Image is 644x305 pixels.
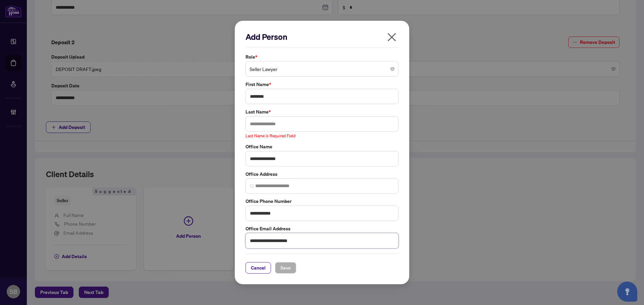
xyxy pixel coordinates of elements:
[246,143,398,150] label: Office Name
[246,262,271,274] button: Cancel
[386,120,394,128] keeper-lock: Open Keeper Popup
[250,184,254,188] img: search_icon
[246,53,398,61] label: Role
[246,225,398,232] label: Office Email Address
[246,81,398,88] label: First Name
[250,63,394,75] span: Seller Lawyer
[246,198,398,205] label: Office Phone Number
[246,133,296,138] span: Last Name is Required Field
[246,170,398,178] label: Office Address
[386,32,397,43] span: close
[390,67,394,71] span: close-circle
[246,108,398,116] label: Last Name
[275,262,296,274] button: Save
[386,237,394,245] keeper-lock: Open Keeper Popup
[617,282,637,302] button: Open asap
[246,31,398,42] h2: Add Person
[251,262,266,273] span: Cancel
